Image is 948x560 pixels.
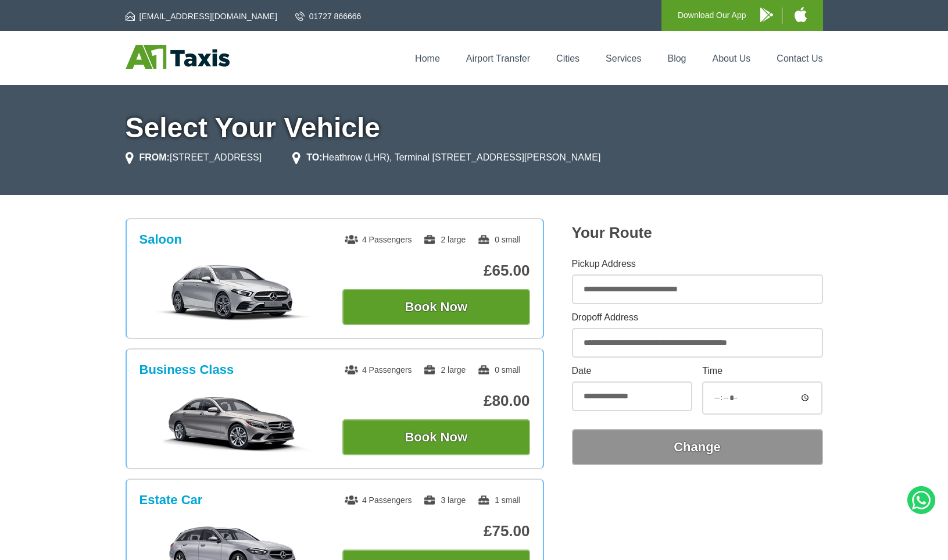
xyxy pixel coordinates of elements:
label: Pickup Address [572,259,823,269]
img: Business Class [145,394,320,452]
a: Airport Transfer [466,53,530,63]
span: 4 Passengers [345,495,412,505]
strong: FROM: [139,152,170,162]
h3: Saloon [139,232,182,247]
img: A1 Taxis iPhone App [795,7,807,22]
span: 0 small [477,365,520,374]
a: 01727 866666 [295,10,362,22]
a: Home [415,53,440,63]
span: 3 large [423,495,466,505]
p: £80.00 [342,392,530,410]
button: Book Now [342,289,530,325]
label: Dropoff Address [572,313,823,322]
span: 0 small [477,235,520,244]
p: £75.00 [342,522,530,540]
span: 4 Passengers [345,235,412,244]
a: Blog [667,53,686,63]
strong: TO: [306,152,322,162]
img: Saloon [145,263,320,322]
h3: Business Class [139,362,234,377]
label: Date [572,366,692,376]
li: Heathrow (LHR), Terminal [STREET_ADDRESS][PERSON_NAME] [292,151,600,165]
button: Change [572,429,823,465]
a: [EMAIL_ADDRESS][DOMAIN_NAME] [126,10,277,22]
h3: Estate Car [139,493,203,508]
a: Cities [556,53,579,63]
button: Book Now [342,419,530,455]
label: Time [702,366,822,376]
a: Contact Us [777,53,822,63]
li: [STREET_ADDRESS] [126,151,262,165]
img: A1 Taxis St Albans LTD [126,45,230,69]
h1: Select Your Vehicle [126,114,823,142]
span: 2 large [423,365,466,374]
span: 1 small [477,495,520,505]
a: Services [606,53,641,63]
h2: Your Route [572,224,823,242]
a: About Us [713,53,751,63]
span: 2 large [423,235,466,244]
img: A1 Taxis Android App [760,8,773,22]
p: £65.00 [342,262,530,280]
span: 4 Passengers [345,365,412,374]
p: Download Our App [678,8,746,23]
